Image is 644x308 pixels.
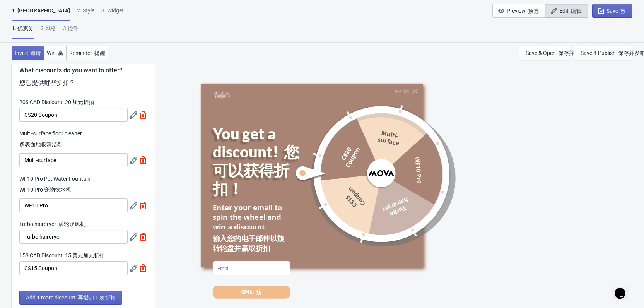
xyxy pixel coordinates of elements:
div: What discounts do you want to offer? [12,54,155,91]
iframe: chat widget [612,277,636,300]
label: 20$ CAD Discount [19,98,94,106]
div: 1. 优惠券 [12,24,34,39]
div: Save & Open [526,50,585,56]
font: 涡轮吹风机 [58,221,85,227]
font: WF10 Pro 宠物饮水机 [19,187,71,193]
font: 多表面地板清洁剂 [19,141,63,147]
button: Save & Publish 保存并发布 [574,46,632,60]
font: 纺 [256,288,262,295]
button: Reminder 提醒 [66,46,108,60]
font: 20 加元折扣 [65,99,94,105]
button: Win 赢 [44,46,67,60]
label: WF10 Pro Pet Water Fountain [19,175,91,197]
label: Turbo hairdryer [19,220,85,228]
font: 救 [620,8,626,14]
div: 2.风格 [41,24,56,38]
img: delete.svg [139,264,147,272]
label: Multi-surface floor cleaner [19,130,82,151]
button: Save 救 [592,4,632,18]
button: Save & Open 保存并打开 [519,46,569,60]
span: Save [606,8,626,14]
div: 1. [GEOGRAPHIC_DATA] [12,7,70,21]
label: 15$ CAD Discount [19,252,105,259]
div: Quit [395,89,409,93]
div: 3. Widget [101,7,124,20]
button: Preview 预览 [492,4,545,18]
span: Add 1 more discount [26,294,116,301]
span: Preview [507,8,539,14]
div: SPIN [241,288,261,296]
div: 2 . Style [77,7,94,20]
button: Add 1 more discount 再增加 1 次折扣 [19,291,122,305]
span: Reminder [69,50,105,56]
img: Tada Shopify App - Exit Intent, Spin to Win Popups, Newsletter Discount Gift Game [214,88,229,102]
font: 保存并打开 [558,50,585,56]
font: 输入您的电子邮件以旋转轮盘并赢取折扣 [212,233,284,253]
font: 再增加 1 次折扣 [78,294,116,301]
font: 您可以获得折扣！ [212,142,299,197]
div: Enter your email to spin the wheel and win a discount [212,202,290,255]
button: Invite 邀请 [12,46,44,60]
font: 邀请 [30,50,41,56]
img: delete.svg [139,233,147,241]
a: Tada Shopify App - Exit Intent, Spin to Win Popups, Newsletter Discount Gift Game [214,88,229,103]
input: Email [212,261,290,275]
img: delete.svg [139,111,147,119]
button: Edit 编辑 [545,4,588,18]
font: 提醒 [94,50,105,56]
font: 退出 [402,89,409,93]
font: 15 美元加元折扣 [65,252,105,258]
font: 赢 [58,50,63,56]
font: 预览 [528,8,539,14]
div: 3.控件 [63,24,79,38]
font: 编辑 [571,8,582,14]
span: Win [47,50,63,56]
img: delete.svg [139,202,147,209]
img: delete.svg [139,156,147,164]
span: Edit [559,8,582,14]
span: Invite [15,50,41,56]
font: 您想提供哪些折扣？ [19,79,75,86]
div: You get a discount! [212,124,306,198]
